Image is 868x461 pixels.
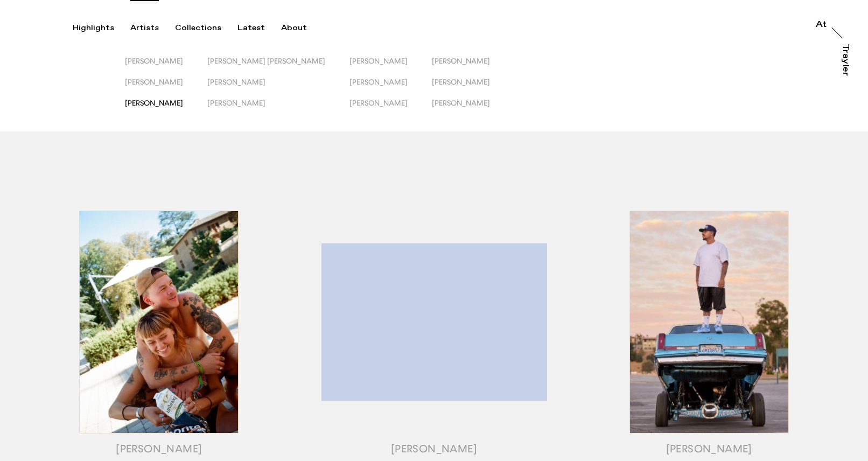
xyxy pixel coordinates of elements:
[207,78,265,86] span: [PERSON_NAME]
[125,78,183,86] span: [PERSON_NAME]
[175,23,237,33] button: Collections
[816,20,827,31] a: At
[207,78,349,99] button: [PERSON_NAME]
[237,23,265,33] div: Latest
[130,23,159,33] div: Artists
[125,57,183,65] span: [PERSON_NAME]
[349,78,408,86] span: [PERSON_NAME]
[432,99,490,107] span: [PERSON_NAME]
[125,57,207,78] button: [PERSON_NAME]
[237,23,281,33] button: Latest
[207,57,349,78] button: [PERSON_NAME] [PERSON_NAME]
[207,99,349,120] button: [PERSON_NAME]
[432,57,514,78] button: [PERSON_NAME]
[73,23,130,33] button: Highlights
[349,99,432,120] button: [PERSON_NAME]
[839,44,850,88] a: Trayler
[349,57,432,78] button: [PERSON_NAME]
[125,78,207,99] button: [PERSON_NAME]
[281,23,323,33] button: About
[432,99,514,120] button: [PERSON_NAME]
[73,23,114,33] div: Highlights
[130,23,175,33] button: Artists
[207,57,325,65] span: [PERSON_NAME] [PERSON_NAME]
[841,44,850,76] div: Trayler
[349,57,408,65] span: [PERSON_NAME]
[125,99,207,120] button: [PERSON_NAME]
[175,23,221,33] div: Collections
[432,78,490,86] span: [PERSON_NAME]
[432,78,514,99] button: [PERSON_NAME]
[349,99,408,107] span: [PERSON_NAME]
[349,78,432,99] button: [PERSON_NAME]
[432,57,490,65] span: [PERSON_NAME]
[125,99,183,107] span: [PERSON_NAME]
[281,23,307,33] div: About
[207,99,265,107] span: [PERSON_NAME]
